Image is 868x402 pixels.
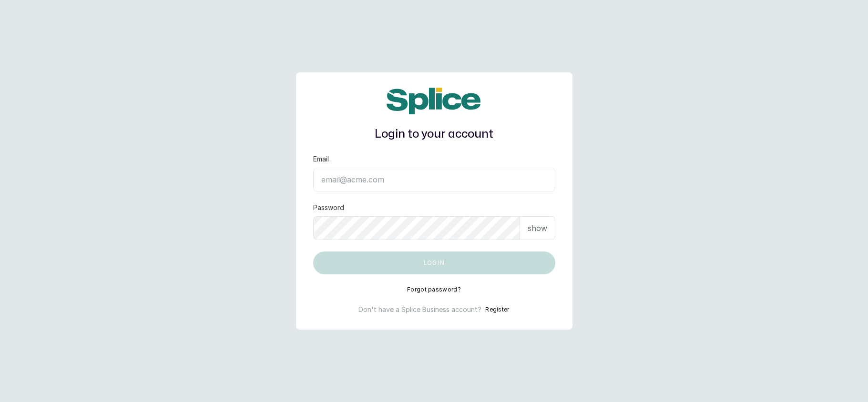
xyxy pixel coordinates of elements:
[313,251,555,274] button: Log in
[407,286,461,293] button: Forgot password?
[313,203,344,212] label: Password
[313,154,329,164] label: Email
[528,222,547,234] p: show
[358,305,481,314] p: Don't have a Splice Business account?
[313,168,555,191] input: email@acme.com
[485,305,509,314] button: Register
[313,126,555,143] h1: Login to your account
